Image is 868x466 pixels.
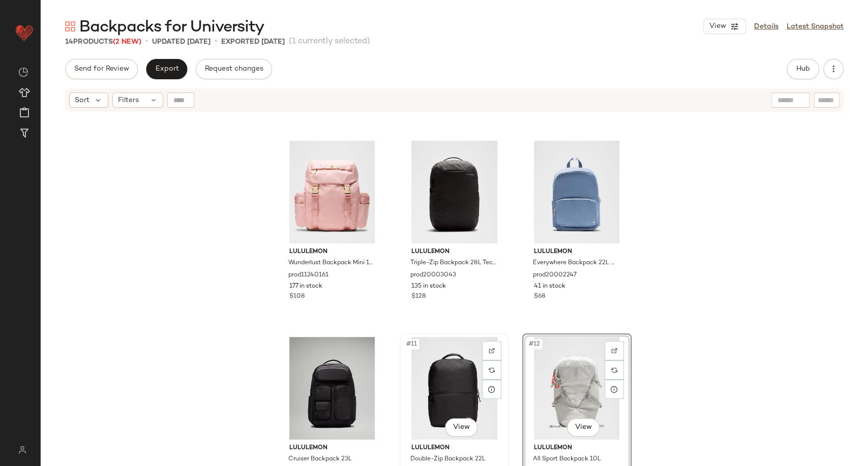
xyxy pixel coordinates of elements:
[113,38,141,46] span: (2 New)
[411,282,446,291] span: 135 in stock
[204,65,263,73] span: Request changes
[289,282,322,291] span: 177 in stock
[288,455,352,464] span: Cruiser Backpack 23L
[403,141,505,243] img: LU9COES_064774_1
[289,444,375,453] span: lululemon
[281,141,383,243] img: LU9COIS_069959_1
[281,337,383,440] img: LM9AQ0S_0001_1
[18,67,28,77] img: svg%3e
[74,65,129,73] span: Send for Review
[754,21,779,32] a: Details
[534,292,545,301] span: $68
[196,59,272,79] button: Request changes
[65,21,75,32] img: svg%3e
[405,339,419,349] span: #11
[611,367,617,373] img: svg%3e
[155,65,178,73] span: Export
[146,59,187,79] button: Export
[410,259,496,268] span: Triple-Zip Backpack 28L Tech Canvas
[709,22,726,30] span: View
[489,367,495,373] img: svg%3e
[79,17,264,38] span: Backpacks for University
[410,271,456,280] span: prod20003043
[221,37,285,47] p: Exported [DATE]
[288,259,374,268] span: Wunderlust Backpack Mini 14L
[452,423,469,431] span: View
[567,418,600,437] button: View
[289,247,375,257] span: lululemon
[411,247,497,257] span: lululemon
[526,337,628,440] img: LU9D25S_044093_1
[215,36,217,48] span: •
[534,282,565,291] span: 41 in stock
[703,19,746,34] button: View
[403,337,505,440] img: LU9BRIS_066495_1
[787,59,819,79] button: Hub
[65,59,138,79] button: Send for Review
[533,455,601,464] span: All Sport Backpack 10L
[288,271,328,280] span: prod11240161
[534,247,620,257] span: lululemon
[787,21,844,32] a: Latest Snapshot
[528,339,542,349] span: #12
[611,348,617,354] img: svg%3e
[526,141,628,243] img: LU9CGLS_070708_1
[445,418,477,437] button: View
[410,455,486,464] span: Double-Zip Backpack 22L
[118,95,139,106] span: Filters
[152,37,211,47] p: updated [DATE]
[75,95,89,106] span: Sort
[145,36,148,48] span: •
[533,259,619,268] span: Everywhere Backpack 22L Metal Hardware
[65,38,73,46] span: 14
[489,348,495,354] img: svg%3e
[411,444,497,453] span: lululemon
[411,292,426,301] span: $128
[14,22,35,43] img: heart_red.DM2ytmEG.svg
[796,65,810,73] span: Hub
[65,37,141,47] div: Products
[575,423,592,431] span: View
[289,292,305,301] span: $108
[533,271,577,280] span: prod20002247
[289,36,370,48] span: (1 currently selected)
[12,446,32,454] img: svg%3e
